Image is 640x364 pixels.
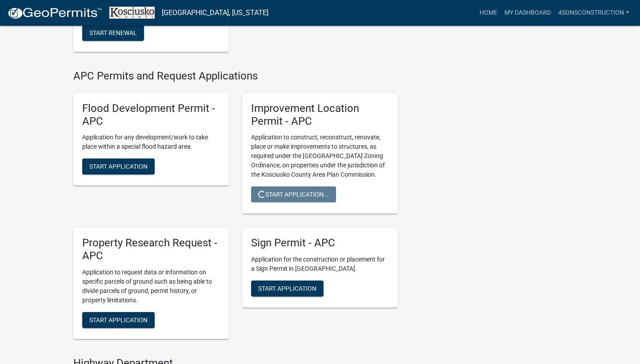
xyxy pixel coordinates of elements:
[251,281,324,297] button: Start Application
[82,133,220,151] p: Application for any development/work to take place within a special flood hazard area.
[258,285,316,292] span: Start Application
[501,4,555,21] a: My Dashboard
[89,163,148,170] span: Start Application
[89,317,148,324] span: Start Application
[251,102,389,128] h5: Improvement Location Permit - APC
[251,186,336,202] button: Start Application...
[89,29,137,36] span: Start Renewal
[258,191,329,198] span: Start Application...
[73,70,398,83] h4: APC Permits and Request Applications
[109,7,155,19] img: Kosciusko County, Indiana
[555,4,633,21] a: 4sonsconstruction
[82,102,220,128] h5: Flood Development Permit - APC
[251,133,389,179] p: Application to construct, reconstruct, renovate, place or make improvements to structures, as req...
[251,255,389,273] p: Application for the construction or placement for a Sign Permit in [GEOGRAPHIC_DATA].
[476,4,501,21] a: Home
[82,158,155,174] button: Start Application
[162,5,268,20] a: [GEOGRAPHIC_DATA], [US_STATE]
[251,237,389,249] h5: Sign Permit - APC
[82,268,220,305] p: Application to request data or information on specific parcels of ground such as being able to di...
[82,237,220,262] h5: Property Research Request - APC
[82,312,155,328] button: Start Application
[82,25,144,41] button: Start Renewal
